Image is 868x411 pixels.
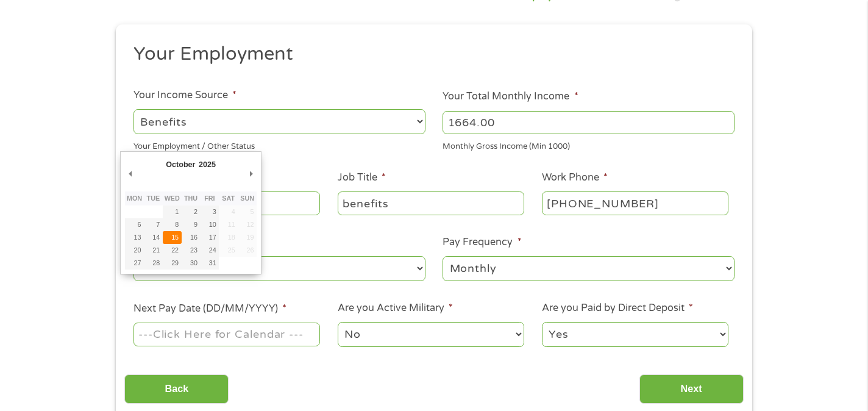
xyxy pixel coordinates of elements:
[144,244,163,257] button: 21
[200,218,219,231] button: 10
[200,231,219,244] button: 17
[163,231,182,244] button: 15
[182,205,201,218] button: 2
[443,111,735,134] input: 1800
[200,257,219,270] button: 31
[144,257,163,270] button: 28
[542,171,608,184] label: Work Phone
[184,195,197,202] abbr: Thursday
[204,195,215,202] abbr: Friday
[443,137,735,153] div: Monthly Gross Income (Min 1000)
[125,257,144,270] button: 27
[200,244,219,257] button: 24
[246,165,257,182] button: Next Month
[163,257,182,270] button: 29
[147,195,160,202] abbr: Tuesday
[133,42,726,66] h2: Your Employment
[144,218,163,231] button: 7
[125,244,144,257] button: 20
[133,137,425,153] div: Your Employment / Other Status
[163,218,182,231] button: 8
[163,244,182,257] button: 22
[133,89,237,102] label: Your Income Source
[127,195,142,202] abbr: Monday
[144,231,163,244] button: 14
[542,302,693,315] label: Are you Paid by Direct Deposit
[133,323,320,346] input: Use the arrow keys to pick a date
[124,374,229,404] input: Back
[182,231,201,244] button: 16
[182,244,201,257] button: 23
[165,156,197,173] div: October
[240,195,254,202] abbr: Sunday
[182,218,201,231] button: 9
[197,156,217,173] div: 2025
[200,205,219,218] button: 3
[338,302,453,315] label: Are you Active Military
[338,191,524,215] input: Cashier
[443,90,578,103] label: Your Total Monthly Income
[133,302,286,315] label: Next Pay Date (DD/MM/YYYY)
[125,231,144,244] button: 13
[163,205,182,218] button: 1
[165,195,180,202] abbr: Wednesday
[443,236,521,249] label: Pay Frequency
[639,374,744,404] input: Next
[182,257,201,270] button: 30
[222,195,235,202] abbr: Saturday
[542,191,728,215] input: (231) 754-4010
[125,218,144,231] button: 6
[125,165,136,182] button: Previous Month
[338,171,386,184] label: Job Title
